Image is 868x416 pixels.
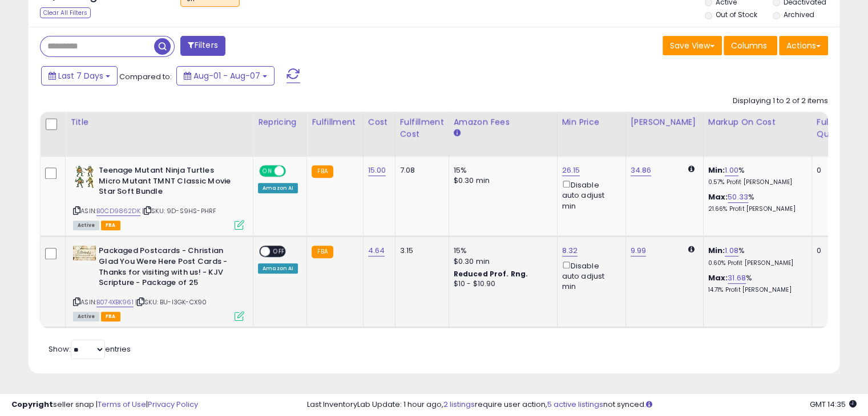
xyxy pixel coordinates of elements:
div: ASIN: [73,165,244,229]
span: | SKU: BU-I3GK-CX90 [135,297,207,307]
th: The percentage added to the cost of goods (COGS) that forms the calculator for Min & Max prices. [703,112,812,157]
img: 51axpQNCAFL._SL40_.jpg [73,165,96,188]
p: 14.71% Profit [PERSON_NAME] [708,286,803,294]
a: B074XBK961 [96,297,134,307]
div: % [708,246,803,267]
span: FBA [101,221,120,230]
div: Markup on Cost [708,116,807,128]
b: Min: [708,165,725,176]
label: Out of Stock [716,10,757,19]
span: 2025-08-15 14:35 GMT [810,399,857,410]
div: Title [70,116,248,128]
div: [PERSON_NAME] [631,116,699,128]
div: seller snap | | [11,399,198,410]
p: 0.57% Profit [PERSON_NAME] [708,178,803,186]
div: 3.15 [400,246,440,256]
span: All listings currently available for purchase on Amazon [73,221,99,230]
span: Columns [731,40,767,51]
div: Last InventoryLab Update: 1 hour ago, require user action, not synced. [307,399,857,410]
span: Show: entries [49,344,131,354]
span: OFF [270,247,288,256]
div: Clear All Filters [40,7,91,18]
a: 5 active listings [547,399,603,410]
span: Compared to: [119,71,172,82]
button: Columns [724,36,777,55]
a: B0CD9862DK [96,206,140,216]
div: Repricing [258,116,302,128]
strong: Copyright [11,399,53,410]
img: 41IXWJHw6QL._SL40_.jpg [73,246,96,260]
a: 1.08 [725,245,738,256]
div: $0.30 min [454,256,548,267]
a: 50.33 [728,191,748,203]
div: 0 [817,246,852,256]
a: 1.00 [725,165,738,176]
a: Terms of Use [98,399,146,410]
div: Amazon Fees [454,116,552,128]
span: Aug-01 - Aug-07 [193,70,260,81]
div: 15% [454,165,548,176]
small: FBA [312,246,333,258]
div: % [708,273,803,294]
p: 0.60% Profit [PERSON_NAME] [708,259,803,267]
button: Aug-01 - Aug-07 [176,66,274,85]
a: 26.15 [562,165,580,176]
a: 4.64 [368,245,385,256]
div: Fulfillable Quantity [817,116,856,140]
div: Amazon AI [258,263,298,274]
a: 8.32 [562,245,578,256]
b: Teenage Mutant Ninja Turtles Micro Mutant TMNT Classic Movie Star Soft Bundle [99,165,237,200]
div: Fulfillment Cost [400,116,444,140]
div: ASIN: [73,246,244,320]
span: FBA [101,312,120,321]
span: OFF [284,166,302,176]
button: Actions [779,36,828,55]
a: 2 listings [443,399,475,410]
div: Min Price [562,116,621,128]
div: $0.30 min [454,176,548,186]
b: Max: [708,191,728,202]
b: Min: [708,245,725,256]
button: Last 7 Days [41,66,118,85]
div: Cost [368,116,390,128]
a: 34.86 [631,165,652,176]
div: Amazon AI [258,183,298,193]
div: % [708,165,803,186]
div: % [708,192,803,213]
a: 15.00 [368,165,386,176]
small: Amazon Fees. [454,128,461,138]
div: Disable auto adjust min [562,178,617,211]
span: All listings currently available for purchase on Amazon [73,312,99,321]
a: 31.68 [728,272,746,284]
a: 9.99 [631,245,647,256]
button: Save View [663,36,722,55]
span: | SKU: 9D-S9HS-PHRF [142,206,216,215]
p: 21.66% Profit [PERSON_NAME] [708,205,803,213]
a: Privacy Policy [148,399,198,410]
div: $10 - $10.90 [454,279,548,289]
label: Archived [783,10,814,19]
span: ON [260,166,274,176]
div: 7.08 [400,165,440,176]
b: Max: [708,272,728,283]
div: Displaying 1 to 2 of 2 items [733,96,828,107]
small: FBA [312,165,333,178]
div: 0 [817,165,852,176]
div: Fulfillment [312,116,358,128]
div: 15% [454,246,548,256]
button: Filters [180,36,225,56]
b: Packaged Postcards - Christian Glad You Were Here Post Cards - Thanks for visiting with us! - KJV... [99,246,237,291]
b: Reduced Prof. Rng. [454,269,528,279]
span: Last 7 Days [58,70,103,81]
div: Disable auto adjust min [562,259,617,292]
